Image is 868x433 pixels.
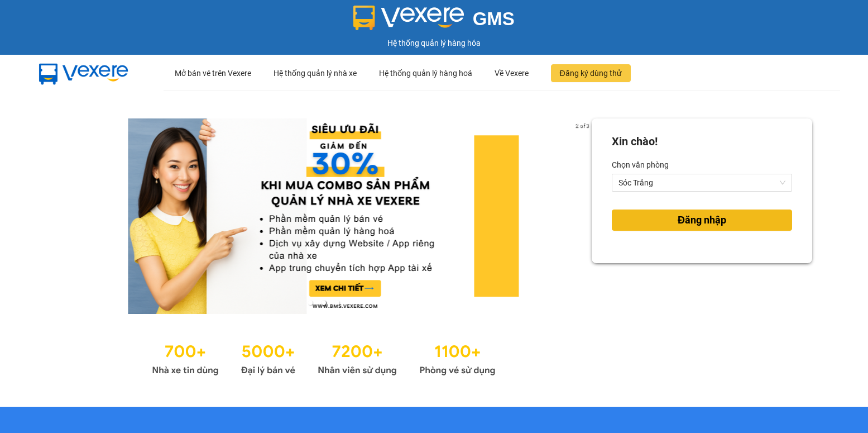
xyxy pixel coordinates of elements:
div: Mở bán vé trên Vexere [175,55,251,91]
li: slide item 1 [308,301,313,305]
li: slide item 2 [322,301,326,305]
button: previous slide / item [56,118,71,314]
span: Sóc Trăng [618,174,785,191]
div: Hệ thống quản lý hàng hoá [379,55,472,91]
a: GMS [353,17,515,26]
button: Đăng nhập [612,210,792,231]
p: 2 of 3 [572,118,592,133]
img: mbUUG5Q.png [28,55,140,92]
div: Hệ thống quản lý hàng hóa [3,37,865,49]
button: next slide / item [576,118,592,314]
span: GMS [473,8,515,29]
img: logo 2 [353,6,464,30]
div: Xin chào! [612,133,658,150]
span: Đăng ký dùng thử [560,67,622,79]
li: slide item 3 [335,301,339,305]
div: Hệ thống quản lý nhà xe [274,55,357,91]
span: Đăng nhập [678,212,726,228]
img: Statistics.png [152,336,496,379]
label: Chọn văn phòng [612,156,669,174]
button: Đăng ký dùng thử [551,64,631,82]
div: Về Vexere [495,55,529,91]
